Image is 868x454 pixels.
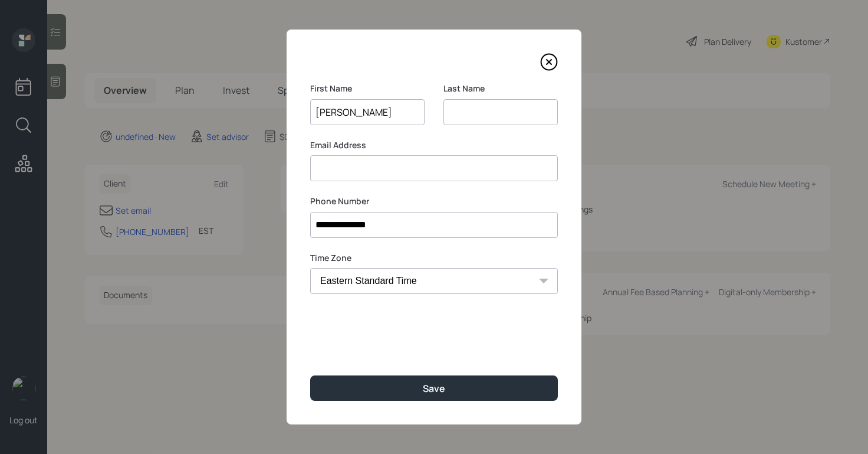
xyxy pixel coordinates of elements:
[310,83,425,94] label: First Name
[423,382,445,395] div: Save
[310,195,558,207] label: Phone Number
[310,375,558,401] button: Save
[310,252,558,264] label: Time Zone
[443,83,558,94] label: Last Name
[310,139,558,151] label: Email Address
